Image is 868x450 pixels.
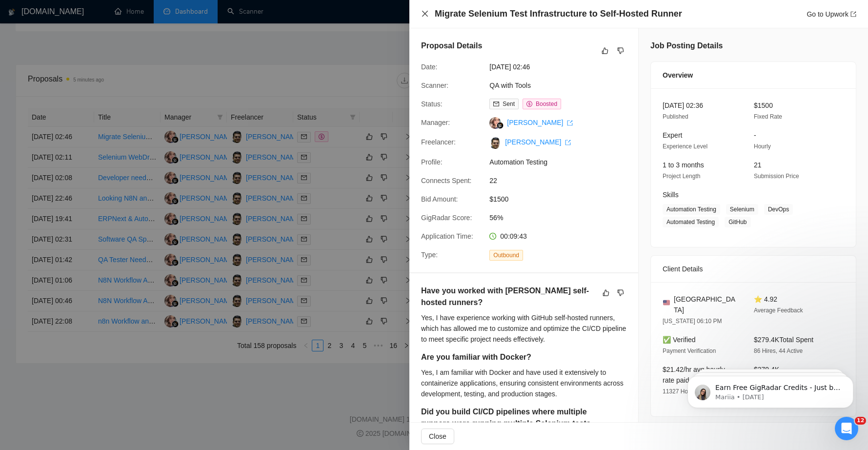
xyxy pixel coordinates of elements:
span: 86 Hires, 44 Active [754,348,803,354]
span: dislike [617,47,624,55]
iframe: Intercom live chat [835,417,858,440]
span: DevOps [764,204,793,215]
span: Application Time: [421,232,473,240]
h5: Did you build CI/CD pipelines where multiple runners were running multiple Selenium tests in para... [421,406,596,441]
span: Profile: [421,158,443,166]
span: Project Length [663,173,700,180]
span: Bid Amount: [421,195,458,203]
span: Automation Testing [663,204,720,215]
span: Type: [421,251,438,259]
span: Sent [503,101,515,107]
button: like [599,45,611,57]
span: Experience Level [663,143,707,150]
span: [DATE] 02:46 [489,61,636,72]
a: [PERSON_NAME] export [505,138,571,146]
span: Overview [663,70,693,81]
span: $279.4K Total Spent [754,336,813,344]
button: Close [421,10,429,18]
h5: Proposal Details [421,40,482,52]
span: [GEOGRAPHIC_DATA] [674,294,738,315]
span: dollar [526,101,532,107]
h5: Job Posting Details [650,40,723,52]
button: dislike [615,45,626,57]
span: Published [663,113,688,120]
img: c1iKeaDyC9pHXJQXmUk0g40TM3sE0rMXz21osXO1jjsCb16zoZlqDQBQw1TD_b2kFE [489,137,501,149]
img: 🇺🇸 [663,299,670,306]
span: 56% [489,212,636,223]
span: 1 to 3 months [663,161,704,169]
span: GitHub [725,217,750,227]
a: QA with Tools [489,82,531,89]
span: $21.42/hr avg hourly rate paid [663,366,725,384]
span: Close [429,431,446,442]
span: ✅ Verified [663,336,696,344]
span: Boosted [536,101,557,107]
h5: Have you worked with [PERSON_NAME] self-hosted runners? [421,285,596,308]
span: 11327 Hours [663,388,696,395]
button: Close [421,429,454,444]
span: $1500 [754,102,773,109]
button: like [600,287,612,299]
img: gigradar-bm.png [497,122,504,129]
span: like [603,289,609,297]
h4: Migrate Selenium Test Infrastructure to Self-Hosted Runner [435,8,682,20]
span: - [754,131,756,139]
span: $1500 [489,194,636,205]
span: Fixed Rate [754,113,782,120]
span: 00:09:43 [500,232,527,240]
span: clock-circle [489,233,496,240]
span: Hourly [754,143,771,150]
span: Average Feedback [754,307,803,314]
span: Payment Verification [663,348,716,354]
span: mail [493,101,499,107]
span: Automated Testing [663,217,719,227]
a: Go to Upworkexport [807,10,856,18]
span: export [850,11,856,17]
span: like [602,47,608,55]
span: [DATE] 02:36 [663,102,703,109]
span: export [567,120,573,126]
span: Skills [663,191,679,199]
span: 12 [855,417,866,425]
span: Selenium [726,204,758,215]
h5: Are you familiar with Docker? [421,351,596,363]
div: Yes, I am familiar with Docker and have used it extensively to containerize applications, ensurin... [421,367,626,399]
span: export [565,140,571,145]
span: GigRadar Score: [421,214,472,222]
iframe: Intercom notifications message [673,355,868,424]
a: [PERSON_NAME] export [507,119,573,126]
span: close [421,10,429,18]
span: Submission Price [754,173,799,180]
div: Yes, I have experience working with GitHub self-hosted runners, which has allowed me to customize... [421,312,626,345]
span: Status: [421,100,443,108]
span: Automation Testing [489,157,636,167]
button: dislike [615,287,626,299]
span: Outbound [489,250,523,261]
span: Date: [421,63,437,71]
div: Client Details [663,256,844,282]
span: ⭐ 4.92 [754,295,777,303]
span: Expert [663,131,682,139]
span: 21 [754,161,762,169]
span: Manager: [421,119,450,126]
span: dislike [617,289,624,297]
span: 22 [489,175,636,186]
span: Freelancer: [421,138,456,146]
span: Scanner: [421,82,448,89]
span: [US_STATE] 06:10 PM [663,318,722,325]
span: Connects Spent: [421,177,472,184]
